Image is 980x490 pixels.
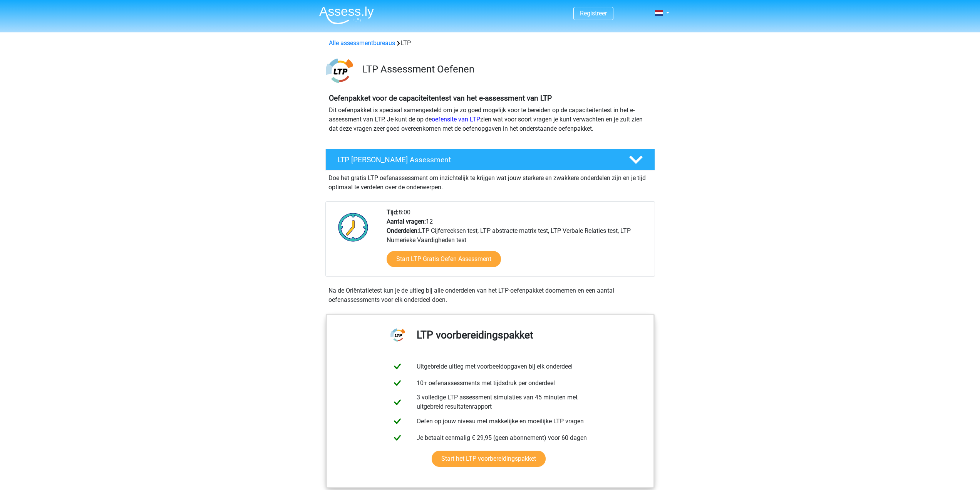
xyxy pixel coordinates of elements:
div: 8:00 12 LTP Cijferreeksen test, LTP abstracte matrix test, LTP Verbale Relaties test, LTP Numerie... [381,208,654,276]
div: Na de Oriëntatietest kun je de uitleg bij alle onderdelen van het LTP-oefenpakket doornemen en ee... [325,286,655,305]
img: Klok [334,208,373,246]
div: Doe het gratis LTP oefenassessment om inzichtelijk te krijgen wat jouw sterkere en zwakkere onder... [325,170,655,192]
b: Aantal vragen: [387,218,426,225]
img: ltp.png [326,57,353,84]
h3: LTP Assessment Oefenen [362,63,649,75]
b: Oefenpakket voor de capaciteitentest van het e-assessment van LTP [329,94,552,103]
b: Onderdelen: [387,227,419,234]
p: Dit oefenpakket is speciaal samengesteld om je zo goed mogelijk voor te bereiden op de capaciteit... [329,106,652,133]
a: Alle assessmentbureaus [329,39,395,47]
a: LTP [PERSON_NAME] Assessment [322,149,658,170]
img: Assessly [319,6,374,24]
a: Registreer [580,10,607,17]
div: LTP [326,39,655,48]
a: Start LTP Gratis Oefen Assessment [387,251,501,267]
a: oefensite van LTP [432,116,480,123]
b: Tijd: [387,209,399,216]
h4: LTP [PERSON_NAME] Assessment [338,155,616,164]
a: Start het LTP voorbereidingspakket [432,451,546,467]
